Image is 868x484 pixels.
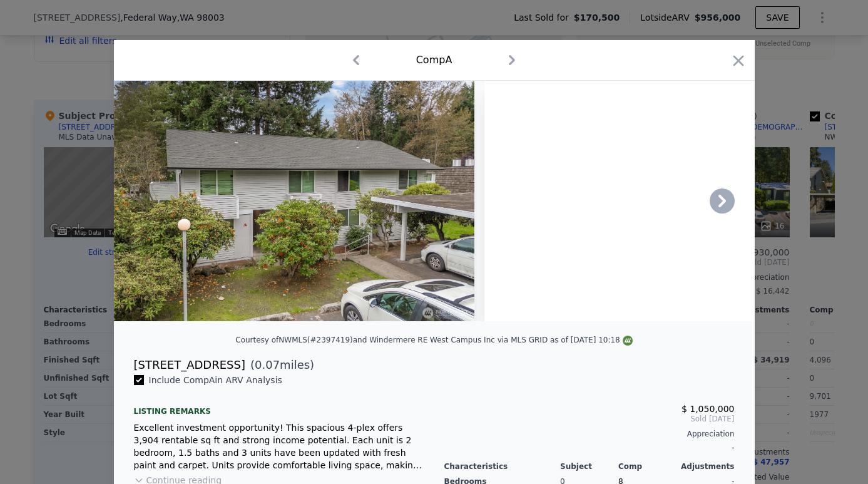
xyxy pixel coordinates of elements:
img: Property Img [114,81,474,321]
span: $ 1,050,000 [682,404,735,414]
div: Listing remarks [134,396,424,416]
span: ( miles) [245,356,314,374]
span: 0.07 [255,358,280,371]
div: Adjustments [677,461,735,471]
div: - [444,439,735,456]
div: Appreciation [444,429,735,439]
span: Sold [DATE] [444,414,735,424]
img: Property Img [484,81,844,321]
div: Characteristics [444,461,561,471]
img: NWMLS Logo [623,336,633,346]
span: Include Comp A in ARV Analysis [144,375,287,385]
div: Courtesy of NWMLS (#2397419) and Windermere RE West Campus Inc via MLS GRID as of [DATE] 10:18 [235,336,632,344]
div: Subject [560,461,618,471]
div: Comp A [416,53,452,68]
div: [STREET_ADDRESS] [134,356,245,374]
div: Excellent investment opportunity! This spacious 4-plex offers 3,904 rentable sq ft and strong inc... [134,421,424,471]
div: Comp [618,461,677,471]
